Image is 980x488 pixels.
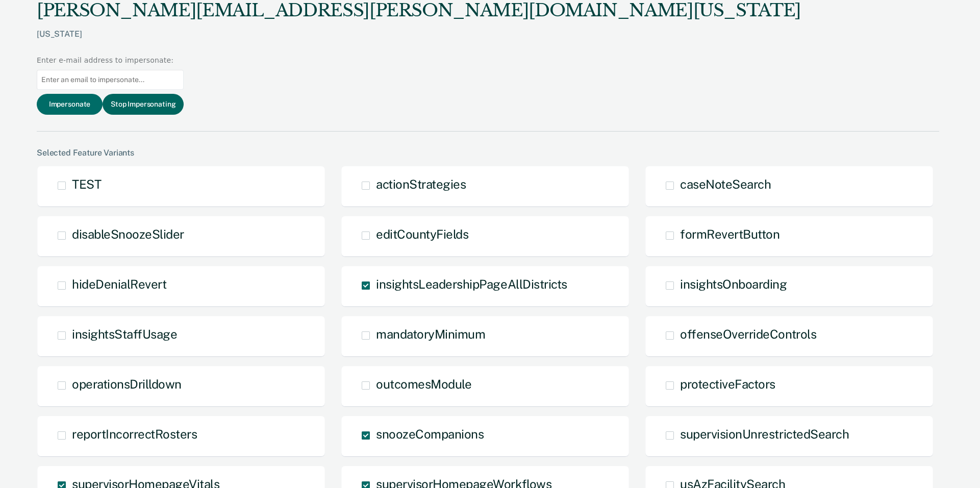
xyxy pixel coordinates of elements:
button: Stop Impersonating [103,94,184,115]
span: insightsOnboarding [680,277,787,291]
span: insightsLeadershipPageAllDistricts [376,277,567,291]
span: offenseOverrideControls [680,327,816,341]
span: actionStrategies [376,177,466,191]
div: Enter e-mail address to impersonate: [37,55,184,66]
span: operationsDrilldown [72,377,182,391]
span: reportIncorrectRosters [72,427,197,441]
span: editCountyFields [376,227,468,241]
span: outcomesModule [376,377,471,391]
span: caseNoteSearch [680,177,771,191]
button: Impersonate [37,94,103,115]
div: Selected Feature Variants [37,148,939,158]
span: insightsStaffUsage [72,327,177,341]
span: supervisionUnrestrictedSearch [680,427,849,441]
span: hideDenialRevert [72,277,166,291]
span: formRevertButton [680,227,780,241]
span: mandatoryMinimum [376,327,485,341]
input: Enter an email to impersonate... [37,70,184,90]
span: snoozeCompanions [376,427,484,441]
span: disableSnoozeSlider [72,227,184,241]
span: TEST [72,177,101,191]
div: [US_STATE] [37,29,801,55]
span: protectiveFactors [680,377,775,391]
